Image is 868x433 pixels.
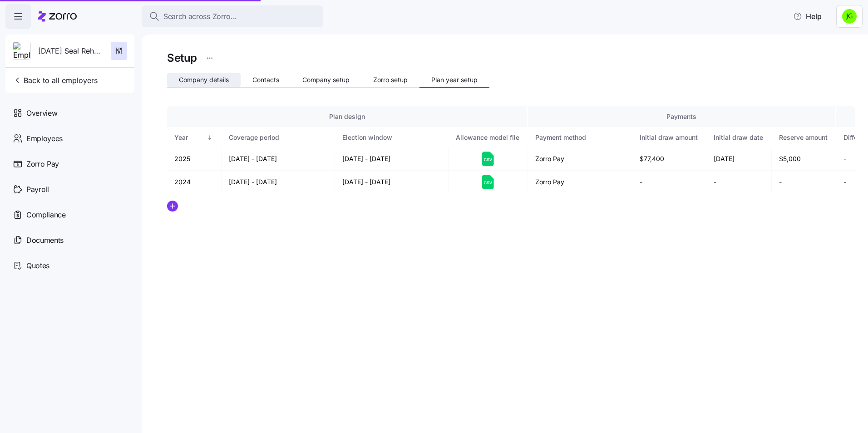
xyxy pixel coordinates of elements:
[207,134,213,141] div: Sorted descending
[772,171,836,193] td: -
[167,127,222,148] th: YearSorted descending
[706,171,772,193] td: -
[5,202,134,227] a: Compliance
[13,75,98,86] span: Back to all employers
[252,77,279,83] span: Contacts
[793,11,822,22] span: Help
[26,108,57,119] span: Overview
[26,184,49,195] span: Payroll
[779,133,828,143] div: Reserve amount
[163,11,237,22] span: Search across Zorro...
[5,126,134,151] a: Employees
[632,171,706,193] td: -
[5,253,134,278] a: Quotes
[772,148,836,171] td: $5,000
[26,133,63,144] span: Employees
[174,133,205,143] div: Year
[535,112,828,122] div: Payments
[167,148,222,171] td: 2025
[26,158,59,170] span: Zorro Pay
[222,171,335,193] td: [DATE] - [DATE]
[842,9,857,24] img: a4774ed6021b6d0ef619099e609a7ec5
[167,201,178,212] svg: add icon
[5,151,134,177] a: Zorro Pay
[528,148,632,171] td: Zorro Pay
[335,171,449,193] td: [DATE] - [DATE]
[706,148,772,171] td: [DATE]
[786,7,829,25] button: Help
[5,227,134,253] a: Documents
[229,133,326,143] div: Coverage period
[13,42,30,60] img: Employer logo
[528,171,632,193] td: Zorro Pay
[632,148,706,171] td: $77,400
[222,148,335,171] td: [DATE] - [DATE]
[302,77,350,83] span: Company setup
[640,133,698,143] div: Initial draw amount
[38,45,104,57] span: [DATE] Seal Rehabilitation Center of [GEOGRAPHIC_DATA]
[26,235,64,246] span: Documents
[373,77,408,83] span: Zorro setup
[714,133,763,143] div: Initial draw date
[456,133,519,143] div: Allowance model file
[5,100,134,126] a: Overview
[9,71,101,89] button: Back to all employers
[167,171,222,193] td: 2024
[174,112,519,122] div: Plan design
[167,51,197,65] h1: Setup
[26,260,49,271] span: Quotes
[431,77,478,83] span: Plan year setup
[142,5,323,27] button: Search across Zorro...
[5,177,134,202] a: Payroll
[335,148,449,171] td: [DATE] - [DATE]
[179,77,229,83] span: Company details
[535,133,624,143] div: Payment method
[26,209,66,221] span: Compliance
[342,133,440,143] div: Election window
